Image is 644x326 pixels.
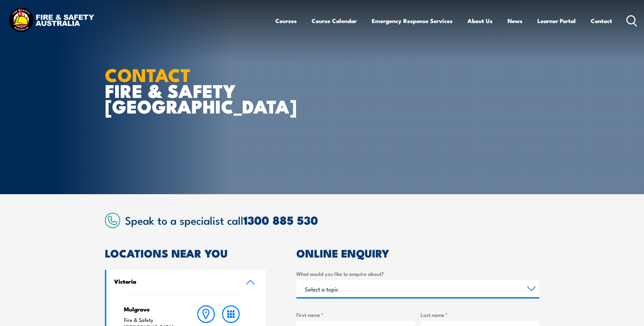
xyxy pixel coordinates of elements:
h2: ONLINE ENQUIRY [296,248,539,258]
a: Course Calendar [312,12,357,30]
a: Victoria [106,270,266,294]
label: What would you like to enquire about? [296,270,539,278]
h4: Mulgrave [124,305,181,313]
a: About Us [467,12,493,30]
h2: Speak to a specialist call [125,214,539,226]
label: First name [296,311,415,319]
a: Courses [275,12,297,30]
strong: CONTACT [105,60,191,88]
label: Last name [421,311,539,319]
a: Learner Portal [537,12,576,30]
h4: Victoria [114,278,236,285]
a: News [508,12,522,30]
a: Contact [591,12,612,30]
a: Emergency Response Services [372,12,453,30]
h2: LOCATIONS NEAR YOU [105,248,266,258]
a: 1300 885 530 [243,211,318,229]
h1: FIRE & SAFETY [GEOGRAPHIC_DATA] [105,66,273,114]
